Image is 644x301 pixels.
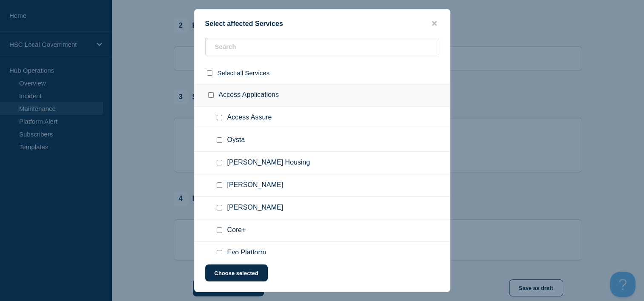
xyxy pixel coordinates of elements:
span: Evo Platform [227,249,266,257]
input: Adam Housing checkbox [217,160,222,165]
input: Adam SProc checkbox [217,205,222,210]
input: Access Applications checkbox [208,92,214,98]
span: Oysta [227,136,245,145]
div: Access Applications [195,84,450,107]
div: Select affected Services [195,20,450,28]
input: Oysta checkbox [217,137,222,143]
input: Adam Procure checkbox [217,182,222,188]
span: Select all Services [218,69,270,77]
span: [PERSON_NAME] Housing [227,159,310,167]
input: Search [205,38,439,55]
input: Evo Platform checkbox [217,250,222,256]
button: Choose selected [205,264,268,281]
span: Core+ [227,226,246,235]
span: Access Assure [227,114,272,122]
input: select all checkbox [207,70,212,76]
input: Access Assure checkbox [217,115,222,120]
button: close button [429,20,439,28]
span: [PERSON_NAME] [227,181,283,190]
span: [PERSON_NAME] [227,204,283,212]
input: Core+ checkbox [217,227,222,233]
